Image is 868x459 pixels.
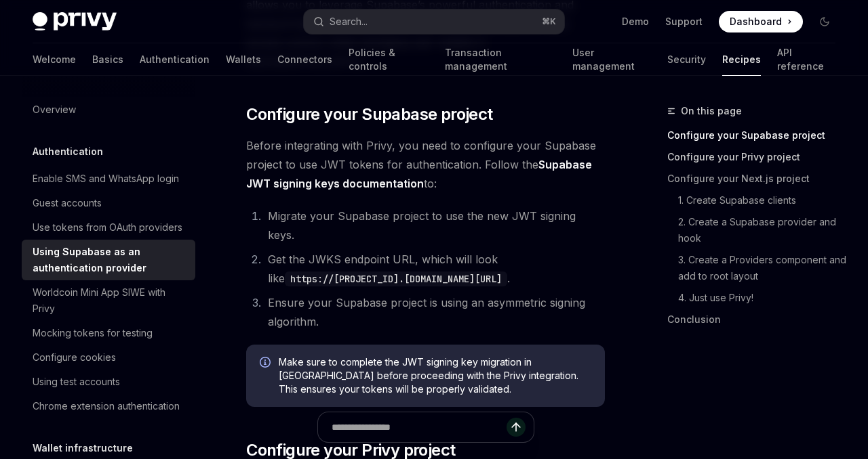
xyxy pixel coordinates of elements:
[445,43,555,76] a: Transaction management
[264,250,605,288] li: Get the JWKS endpoint URL, which will look like .
[542,16,556,27] span: ⌘ K
[246,136,605,193] span: Before integrating with Privy, you need to configure your Supabase project to use JWT tokens for ...
[332,412,507,442] input: Ask a question...
[33,349,116,366] div: Configure cookies
[22,370,195,394] a: Using test accounts
[349,43,429,76] a: Policies & controls
[279,355,591,396] span: Make sure to complete the JWT signing key migration in [GEOGRAPHIC_DATA] before proceeding with t...
[264,293,605,331] li: Ensure your Supabase project is using an asymmetric signing algorithm.
[667,211,846,249] a: 2. Create a Supabase provider and hook
[33,43,76,76] a: Welcome
[260,357,273,370] svg: Info
[730,15,782,28] span: Dashboard
[92,43,123,76] a: Basics
[33,374,120,390] div: Using test accounts
[246,104,492,125] span: Configure your Supabase project
[33,284,187,317] div: Worldcoin Mini App SIWE with Privy
[667,190,846,211] a: 1. Create Supabase clients
[22,394,195,418] a: Chrome extension authentication
[667,43,706,76] a: Security
[22,345,195,370] a: Configure cookies
[722,43,761,76] a: Recipes
[667,168,846,190] a: Configure your Next.js project
[33,12,117,31] img: dark logo
[330,14,368,30] div: Search...
[22,321,195,345] a: Mocking tokens for testing
[667,309,846,330] a: Conclusion
[22,240,195,280] a: Using Supabase as an authentication provider
[667,125,846,146] a: Configure your Supabase project
[304,9,564,34] button: Search...⌘K
[22,280,195,321] a: Worldcoin Mini App SIWE with Privy
[33,440,133,456] h5: Wallet infrastructure
[264,206,605,244] li: Migrate your Supabase project to use the new JWT signing keys.
[33,219,182,236] div: Use tokens from OAuth providers
[140,43,210,76] a: Authentication
[667,249,846,287] a: 3. Create a Providers component and add to root layout
[22,215,195,240] a: Use tokens from OAuth providers
[33,325,153,341] div: Mocking tokens for testing
[285,271,507,286] code: https://[PROJECT_ID].[DOMAIN_NAME][URL]
[22,167,195,191] a: Enable SMS and WhatsApp login
[622,15,649,28] a: Demo
[33,102,76,118] div: Overview
[719,11,803,32] a: Dashboard
[33,144,103,160] h5: Authentication
[777,43,835,76] a: API reference
[667,287,846,309] a: 4. Just use Privy!
[277,43,332,76] a: Connectors
[33,195,102,211] div: Guest accounts
[667,146,846,168] a: Configure your Privy project
[681,103,742,119] span: On this page
[226,43,261,76] a: Wallets
[22,97,195,122] a: Overview
[33,244,187,276] div: Using Supabase as an authentication provider
[22,191,195,215] a: Guest accounts
[572,43,651,76] a: User management
[33,398,180,414] div: Chrome extension authentication
[665,15,703,28] a: Support
[507,418,526,437] button: Send message
[33,171,179,187] div: Enable SMS and WhatsApp login
[814,11,835,32] button: Toggle dark mode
